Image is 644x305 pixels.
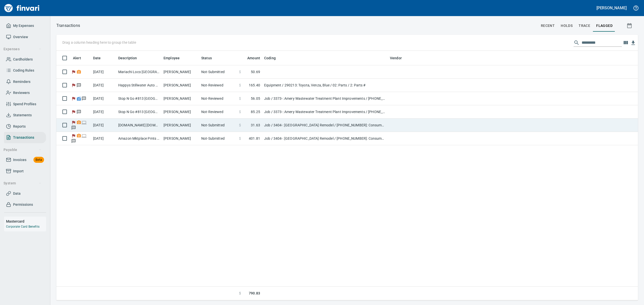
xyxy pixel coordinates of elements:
span: Has messages [82,97,87,100]
a: Reviewers [4,87,46,98]
span: Vendor [390,55,408,61]
span: Reminders [13,79,30,85]
span: flagged [596,23,613,29]
a: Data [4,188,46,199]
span: Vendor [390,55,402,61]
span: Receipt Required [76,134,82,137]
span: Amount [241,55,260,61]
td: Mariachi Loco [GEOGRAPHIC_DATA] [GEOGRAPHIC_DATA] [116,65,162,79]
span: 401.81 [249,136,260,141]
button: [PERSON_NAME] [595,4,628,12]
span: 56.05 [251,96,260,101]
span: recent [541,23,555,29]
span: Online transaction [82,134,87,137]
span: Overview [13,34,28,40]
span: $ [239,69,241,74]
span: Invoices [13,157,26,163]
span: Employee [164,55,186,61]
td: [DATE] [91,132,116,145]
span: Flagged [71,121,76,124]
td: Not-Reviewed [199,79,237,92]
a: Import [4,166,46,177]
span: Receipt Required [76,121,82,124]
span: Has messages [71,139,76,143]
td: Job / 3404-: [GEOGRAPHIC_DATA] Remodel / [PHONE_NUMBER]: Consumable Tools & Accessories - General... [262,132,388,145]
a: Reminders [4,76,46,87]
span: 50.69 [251,69,260,74]
td: Not-Submitted [199,65,237,79]
span: Reviewers [13,90,30,96]
span: Permissions [13,201,33,208]
span: $ [239,96,241,101]
td: Not-Submitted [199,132,237,145]
span: Statements [13,112,32,118]
span: Flagged [71,110,76,113]
span: Beta [33,157,44,163]
span: Date [93,55,107,61]
td: Happys Stillwater Auto Stillwater [GEOGRAPHIC_DATA] [116,79,162,92]
span: Flagged [71,134,76,137]
span: Online transaction [82,121,87,124]
a: Cardholders [4,54,46,65]
span: My Expenses [13,23,34,29]
a: Reports [4,121,46,132]
span: Description [118,55,144,61]
span: Cardholders [13,56,33,63]
span: Status [201,55,212,61]
span: Has messages [76,110,82,113]
a: Spend Profiles [4,98,46,110]
span: $ [239,291,241,296]
a: My Expenses [4,20,46,31]
a: Coding Rules [4,65,46,76]
span: Coding Rules [13,67,34,74]
span: Has messages [71,126,76,129]
span: Coding [264,55,282,61]
span: 31.63 [251,123,260,128]
p: Drag a column heading here to group the table [62,40,136,45]
a: Overview [4,31,46,43]
td: [DATE] [91,105,116,119]
span: trace [579,23,590,29]
td: [PERSON_NAME] [162,79,199,92]
span: Receipt Still Uploading [76,97,82,100]
span: Flagged [71,70,76,73]
td: [PERSON_NAME] [162,119,199,132]
button: Download Table [629,39,637,47]
img: Finvari [3,2,41,14]
a: InvoicesBeta [4,154,46,166]
button: System [2,179,44,188]
span: $ [239,83,241,88]
span: Has messages [76,83,82,87]
td: [PERSON_NAME] [162,132,199,145]
span: 165.40 [249,83,260,88]
td: [DATE] [91,79,116,92]
nav: breadcrumb [56,23,80,29]
span: $ [239,109,241,114]
span: Employee [164,55,180,61]
td: Not-Reviewed [199,92,237,105]
button: Choose columns to display [622,39,629,46]
span: Alert [73,55,88,61]
span: Import [13,168,24,174]
td: [PERSON_NAME] [162,105,199,119]
button: Payable [2,145,44,155]
a: Corporate Card Benefits [6,225,39,228]
span: Expenses [4,46,42,52]
span: Coding [264,55,276,61]
span: Flagged [71,83,76,87]
span: Description [118,55,137,61]
span: Amount [247,55,260,61]
td: [DATE] [91,92,116,105]
td: Not-Submitted [199,119,237,132]
td: Job / 3373-: Amery Wastewater Treatment Plant Improvements / [PHONE_NUMBER]: Fuel for General Con... [262,105,388,119]
td: [PERSON_NAME] [162,92,199,105]
a: Transactions [4,132,46,143]
td: [PERSON_NAME] [162,65,199,79]
a: Statements [4,110,46,121]
span: 85.25 [251,109,260,114]
span: Alert [73,55,81,61]
span: $ [239,136,241,141]
span: 790.83 [249,291,260,296]
td: Amazon Mktplace Pmts [DOMAIN_NAME][URL] WA [116,132,162,145]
